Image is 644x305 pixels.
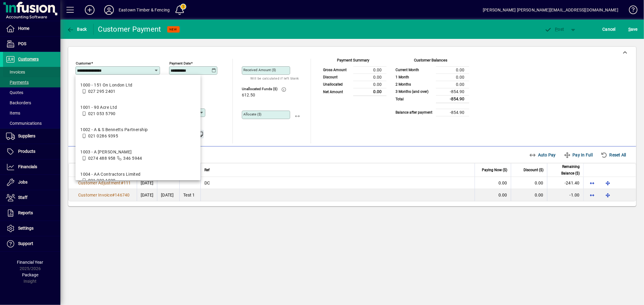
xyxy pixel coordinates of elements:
td: -854.90 [436,88,469,95]
div: 1000 - 151 On London Ltd [80,82,133,88]
span: Pay In Full [564,150,593,160]
app-page-summary-card: Customer Balances [392,59,469,116]
span: 346 5944 [123,156,142,161]
span: Ref [204,167,210,173]
span: 0.00 [535,193,543,197]
td: 0.00 [436,74,469,81]
button: Save [627,24,639,35]
span: POS [18,41,26,46]
span: Financial Year [17,260,43,265]
span: ave [628,24,638,34]
td: 0.00 [436,66,469,74]
button: Profile [99,5,119,15]
span: S [628,27,631,32]
span: Customer Invoice [78,193,112,197]
td: 2 Months [392,81,436,88]
span: Jobs [18,180,27,184]
button: Post [542,24,567,35]
button: Pay In Full [561,149,595,160]
td: 1 Month [392,74,436,81]
span: P [555,27,558,32]
div: 1004 - AA Contractors Limited [80,171,141,178]
span: 146740 [115,193,130,197]
a: Payments [3,77,60,87]
td: Balance after payment [392,109,436,116]
span: Reports [18,210,33,215]
td: 0.00 [436,81,469,88]
span: 0.00 [498,181,507,185]
td: 0.00 [353,81,386,88]
span: 021 053 5790 [88,111,116,116]
td: -854.90 [436,95,469,103]
a: Suppliers [3,129,60,144]
span: Communications [6,121,42,126]
span: Customer Adjustment [78,181,121,185]
span: Suppliers [18,134,35,138]
a: Support [3,236,60,251]
span: Items [6,111,20,115]
a: Jobs [3,175,60,190]
a: Knowledge Base [624,1,636,21]
td: DC [200,177,475,189]
div: [PERSON_NAME] [PERSON_NAME][EMAIL_ADDRESS][DOMAIN_NAME] [483,5,618,15]
mat-option: 1003 - A Pearce [75,144,200,166]
a: Customer Adjustment#111 [76,180,133,186]
div: Payment Summary [320,57,386,66]
span: [DATE] [141,181,154,185]
td: Gross Amount [320,66,353,74]
mat-option: 1001 - 90 Acre Ltd [75,99,200,122]
span: Quotes [6,90,23,95]
span: -241.40 [565,181,580,185]
span: Financials [18,164,37,169]
span: 111 [123,181,131,185]
mat-label: Payment Date [169,61,191,65]
td: Total [392,95,436,103]
span: Invoices [6,70,25,74]
div: Customer Payment [98,24,161,34]
td: Current Month [392,66,436,74]
span: 0.00 [535,181,543,185]
span: 0.00 [498,193,507,197]
div: Eastown Timber & Fencing [119,5,170,15]
span: Products [18,149,35,154]
span: Settings [18,226,34,231]
td: -854.90 [436,109,469,116]
span: Back [67,27,87,32]
td: 0.00 [353,88,386,96]
app-page-summary-card: Payment Summary [320,59,386,96]
span: Remaining Balance ($) [551,163,580,177]
app-page-header-button: Back [60,24,94,35]
div: Customer Balances [392,57,469,66]
span: Backorders [6,100,31,105]
mat-option: 1004 - AA Contractors Limited [75,166,200,189]
span: 027 295 2401 [88,89,116,94]
div: 1002 - A & S Bennetts Partnership [80,127,148,133]
a: Financials [3,159,60,175]
mat-label: Customer [76,61,91,65]
span: 021 292 1930 [88,178,116,183]
td: Net Amount [320,88,353,96]
span: [DATE] [141,193,154,197]
td: Unallocated [320,81,353,88]
a: Backorders [3,98,60,108]
span: 612.50 [242,93,255,98]
span: Support [18,241,33,246]
td: [DATE] [157,189,179,201]
a: Reports [3,206,60,221]
a: Staff [3,190,60,205]
button: Cancel [601,24,617,35]
span: Paying Now ($) [482,167,507,173]
td: 0.00 [353,66,386,74]
mat-option: 1002 - A & S Bennetts Partnership [75,122,200,144]
span: Cancel [603,24,616,34]
div: 1003 - A [PERSON_NAME] [80,149,142,155]
span: # [121,181,123,185]
a: Invoices [3,67,60,77]
span: Unallocated Funds ($) [242,87,278,91]
span: # [112,193,115,197]
span: 021 0286 9395 [88,134,118,138]
button: Back [65,24,88,35]
mat-hint: Will be calculated if left blank [250,75,299,82]
span: -1.00 [570,193,580,197]
mat-label: Received Amount ($) [243,68,276,72]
